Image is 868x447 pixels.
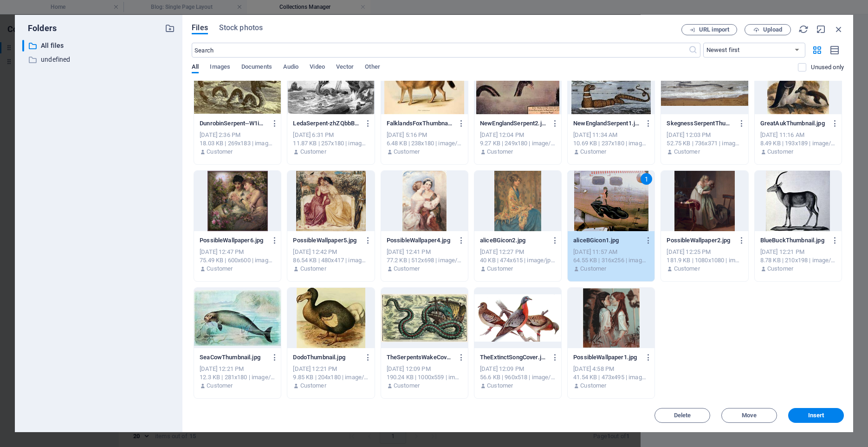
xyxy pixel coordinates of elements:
div: [DATE] 12:21 PM [200,365,275,373]
span: Images [210,61,230,74]
p: NewEnglandSerpent2.jpg [480,119,547,128]
p: Customer [207,382,233,390]
button: Delete [654,408,710,423]
p: Customer [487,148,513,156]
input: Search [192,43,688,58]
p: Customer [487,265,513,273]
div: 1 [641,173,652,185]
p: Customer [300,148,326,156]
div: 86.54 KB | 480x417 | image/jpeg [293,256,369,265]
p: NewEnglandSerpent1.jpg [573,119,641,128]
div: 9.27 KB | 249x180 | image/jpeg [480,139,556,148]
p: Customer [207,265,233,273]
p: PossibleWallpaper5.jpg [293,236,360,245]
p: Customer [580,265,606,273]
div: [DATE] 11:34 AM [573,131,649,139]
span: Documents [241,61,272,74]
p: SkegnessSerpentThumbnail.jpg [667,119,734,128]
i: Minimize [816,24,826,34]
span: URL import [699,27,729,32]
button: Insert [788,408,844,423]
div: 8.78 KB | 210x198 | image/jpeg [760,256,836,265]
p: Customer [487,382,513,390]
p: PossibleWallpaper1.jpg [573,353,641,362]
div: [DATE] 12:25 PM [667,248,742,256]
p: Customer [674,265,700,273]
div: ​ [22,40,24,52]
p: LedaSerpent-zhZQbbBCOz8TGsZRcPEO7Q.jpg [293,119,360,128]
div: [DATE] 6:31 PM [293,131,369,139]
span: Other [365,61,380,74]
p: DodoThumbnail.jpg [293,353,360,362]
span: Stock photos [219,22,263,33]
p: All files [41,40,158,51]
p: DunrobinSerpent--W1iOiyTFNp4q_XZ0LT_fg.jpg [200,119,267,128]
p: BlueBuckThumbnail.jpg [760,236,828,245]
div: 56.6 KB | 960x518 | image/jpeg [480,373,556,382]
div: 12.3 KB | 281x180 | image/jpeg [200,373,275,382]
p: Customer [207,148,233,156]
div: 77.2 KB | 512x698 | image/jpeg [387,256,462,265]
p: PossibleWallpaper6.jpg [200,236,267,245]
div: [DATE] 12:21 PM [293,365,369,373]
p: PossibleWallpaper2.jpg [667,236,734,245]
div: [DATE] 12:09 PM [387,365,462,373]
div: 9.85 KB | 204x180 | image/jpeg [293,373,369,382]
span: Files [192,22,208,33]
div: [DATE] 12:04 PM [480,131,556,139]
p: aliceBGicon1.jpg [573,236,641,245]
p: Displays only files that are not in use on the website. Files added during this session can still... [811,63,844,71]
i: Reload [798,24,809,34]
div: 6.48 KB | 238x180 | image/jpeg [387,139,462,148]
p: aliceBGicon2.jpg [480,236,547,245]
p: TheExtinctSongCover.jpg [480,353,547,362]
p: undefined [41,54,158,65]
span: Move [742,413,757,418]
div: [DATE] 12:03 PM [667,131,742,139]
button: Move [721,408,777,423]
div: [DATE] 12:27 PM [480,248,556,256]
div: [DATE] 12:09 PM [480,365,556,373]
p: PossibleWallpaper4.jpg [387,236,454,245]
p: Customer [767,265,793,273]
i: Close [834,24,844,34]
p: Customer [580,382,606,390]
div: [DATE] 11:16 AM [760,131,836,139]
p: TheSerpentsWakeCover.jpg [387,353,454,362]
div: undefined [22,54,175,65]
span: All [192,61,199,74]
span: Upload [763,27,782,32]
div: [DATE] 4:58 PM [573,365,649,373]
div: [DATE] 12:41 PM [387,248,462,256]
div: [DATE] 12:47 PM [200,248,275,256]
p: Customer [580,148,606,156]
div: 10.69 KB | 237x180 | image/jpeg [573,139,649,148]
p: Customer [674,148,700,156]
div: 190.24 KB | 1000x559 | image/jpeg [387,373,462,382]
span: Insert [808,413,824,418]
p: Customer [394,148,420,156]
div: [DATE] 11:57 AM [573,248,649,256]
p: SeaCowThumbnail.jpg [200,353,267,362]
span: Vector [336,61,354,74]
div: [DATE] 5:16 PM [387,131,462,139]
button: URL import [681,24,737,35]
div: [DATE] 12:42 PM [293,248,369,256]
span: Audio [283,61,298,74]
p: GreatAukThumbnail.jpg [760,119,828,128]
p: Customer [394,382,420,390]
div: 181.9 KB | 1080x1080 | image/jpeg [667,256,742,265]
span: Video [310,61,324,74]
p: Customer [300,382,326,390]
div: 18.03 KB | 269x183 | image/jpeg [200,139,275,148]
div: 52.75 KB | 736x371 | image/jpeg [667,139,742,148]
p: Folders [22,22,57,34]
div: 64.55 KB | 316x256 | image/jpeg [573,256,649,265]
div: 40 KB | 474x615 | image/jpeg [480,256,556,265]
p: Customer [767,148,793,156]
p: Customer [300,265,326,273]
button: Upload [745,24,791,35]
div: 11.87 KB | 257x180 | image/jpeg [293,139,369,148]
div: 75.49 KB | 600x600 | image/jpeg [200,256,275,265]
p: Customer [394,265,420,273]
